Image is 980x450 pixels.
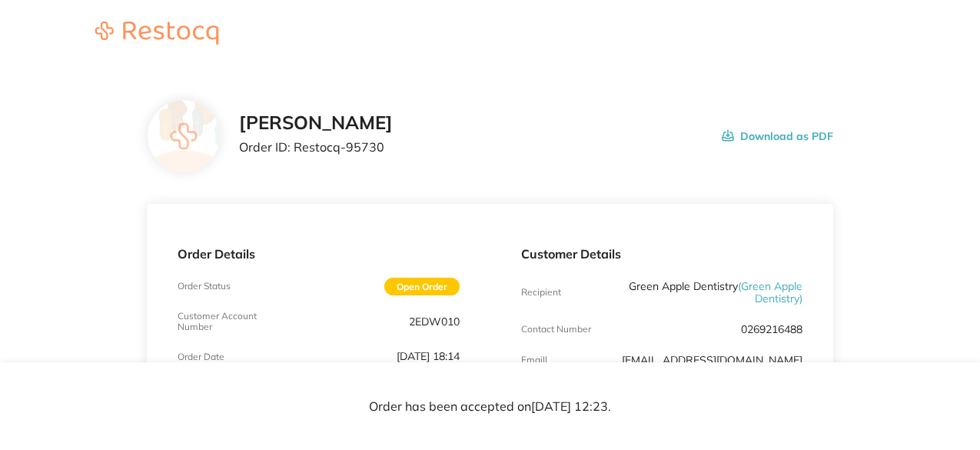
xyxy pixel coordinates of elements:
[178,247,459,261] p: Order Details
[738,279,802,305] span: ( Green Apple Dentistry )
[622,353,802,367] a: [EMAIL_ADDRESS][DOMAIN_NAME]
[741,323,802,335] p: 0269216488
[521,355,547,365] p: Emaill
[80,22,234,47] a: Restocq logo
[722,112,833,160] button: Download as PDF
[409,315,460,328] p: 2EDW010
[178,311,271,332] p: Customer Account Number
[178,352,224,362] p: Order Date
[397,350,460,362] p: [DATE] 18:14
[521,324,591,335] p: Contact Number
[239,112,393,134] h2: [PERSON_NAME]
[178,281,231,292] p: Order Status
[521,287,561,298] p: Recipient
[521,247,802,261] p: Customer Details
[615,280,802,305] p: Green Apple Dentistry
[369,399,611,413] p: Order has been accepted on [DATE] 12:23 .
[80,22,234,45] img: Restocq logo
[239,140,393,154] p: Order ID: Restocq- 95730
[384,278,460,295] span: Open Order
